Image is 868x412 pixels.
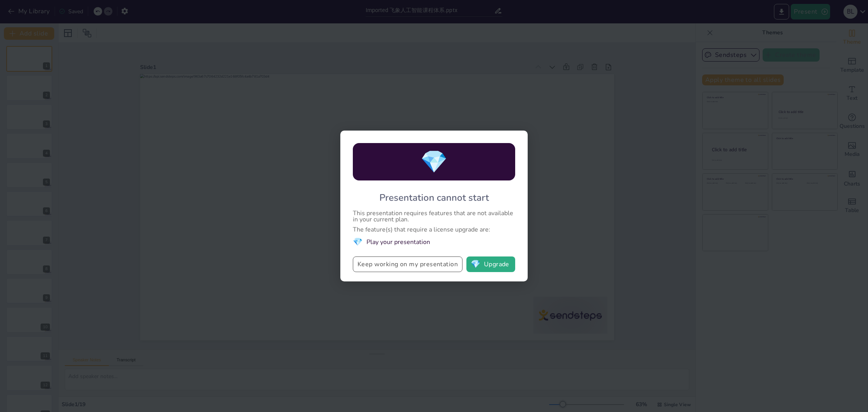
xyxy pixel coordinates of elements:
span: diamond [420,147,448,177]
div: This presentation requires features that are not available in your current plan. [353,210,515,223]
button: diamondUpgrade [466,256,515,272]
button: Keep working on my presentation [353,256,462,272]
span: diamond [353,237,363,247]
li: Play your presentation [353,237,515,247]
span: diamond [471,260,480,268]
div: The feature(s) that require a license upgrade are: [353,226,515,233]
div: Presentation cannot start [379,191,489,204]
